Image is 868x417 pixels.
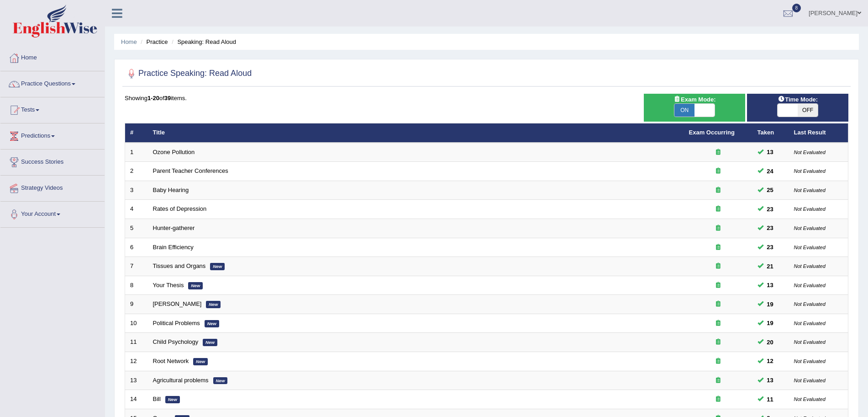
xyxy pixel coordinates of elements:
[153,205,207,212] a: Rates of Depression
[0,97,105,120] a: Tests
[153,320,200,326] a: Political Problems
[689,205,747,214] div: Exam occurring question
[689,338,747,347] div: Exam occurring question
[153,149,195,155] a: Ozone Pollution
[125,371,148,390] td: 13
[125,162,148,181] td: 2
[125,94,848,102] div: Showing of items.
[644,94,745,122] div: Show exams occurring in exams
[689,262,747,271] div: Exam occurring question
[205,320,219,327] em: New
[763,166,777,176] span: You can still take this question
[188,282,203,289] em: New
[794,187,826,193] small: Not Evaluated
[763,356,777,366] span: You can still take this question
[763,280,777,290] span: You can still take this question
[774,95,821,104] span: Time Mode:
[193,358,208,365] em: New
[689,243,747,252] div: Exam occurring question
[689,281,747,290] div: Exam occurring question
[794,358,826,364] small: Not Evaluated
[763,147,777,157] span: You can still take this question
[794,206,826,212] small: Not Evaluated
[794,321,826,326] small: Not Evaluated
[153,167,228,174] a: Parent Teacher Conferences
[798,104,818,117] span: OFF
[125,352,148,371] td: 12
[153,282,184,289] a: Your Thesis
[794,378,826,383] small: Not Evaluated
[794,150,826,155] small: Not Evaluated
[125,333,148,352] td: 11
[153,300,202,307] a: [PERSON_NAME]
[210,263,225,270] em: New
[125,257,148,276] td: 7
[125,276,148,295] td: 8
[794,263,826,269] small: Not Evaluated
[169,37,236,46] li: Speaking: Read Aloud
[689,129,735,136] a: Exam Occurring
[763,185,777,195] span: You can still take this question
[165,396,180,403] em: New
[794,339,826,345] small: Not Evaluated
[794,396,826,402] small: Not Evaluated
[752,123,789,143] th: Taken
[689,376,747,385] div: Exam occurring question
[794,225,826,231] small: Not Evaluated
[125,295,148,314] td: 9
[153,225,195,231] a: Hunter-gatherer
[153,338,199,345] a: Child Psychology
[0,176,105,198] a: Strategy Videos
[794,301,826,307] small: Not Evaluated
[125,238,148,257] td: 6
[164,95,171,102] b: 39
[125,181,148,200] td: 3
[763,375,777,385] span: You can still take this question
[763,262,777,271] span: You can still take this question
[125,123,148,143] th: #
[689,300,747,309] div: Exam occurring question
[138,37,168,46] li: Practice
[206,301,221,308] em: New
[763,318,777,328] span: You can still take this question
[125,67,252,80] h2: Practice Speaking: Read Aloud
[792,4,801,12] span: 8
[153,187,189,193] a: Baby Hearing
[763,337,777,347] span: You can still take this question
[670,95,719,104] span: Exam Mode:
[125,143,148,162] td: 1
[153,396,161,402] a: Bill
[689,395,747,404] div: Exam occurring question
[689,357,747,366] div: Exam occurring question
[689,186,747,195] div: Exam occurring question
[763,299,777,309] span: You can still take this question
[0,202,105,225] a: Your Account
[0,45,105,68] a: Home
[0,123,105,146] a: Predictions
[789,123,848,143] th: Last Result
[153,377,209,384] a: Agricultural problems
[125,314,148,333] td: 10
[148,123,684,143] th: Title
[794,168,826,174] small: Not Evaluated
[763,204,777,214] span: You can still take this question
[763,242,777,252] span: You can still take this question
[689,167,747,176] div: Exam occurring question
[689,224,747,233] div: Exam occurring question
[0,150,105,172] a: Success Stories
[674,104,694,117] span: ON
[125,390,148,409] td: 14
[794,245,826,250] small: Not Evaluated
[121,38,137,45] a: Home
[153,244,194,251] a: Brain Efficiency
[153,358,189,364] a: Root Network
[125,200,148,219] td: 4
[689,148,747,157] div: Exam occurring question
[203,339,217,346] em: New
[153,262,206,269] a: Tissues and Organs
[0,71,105,94] a: Practice Questions
[147,95,159,102] b: 1-20
[763,395,777,404] span: You can still take this question
[794,283,826,288] small: Not Evaluated
[689,319,747,328] div: Exam occurring question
